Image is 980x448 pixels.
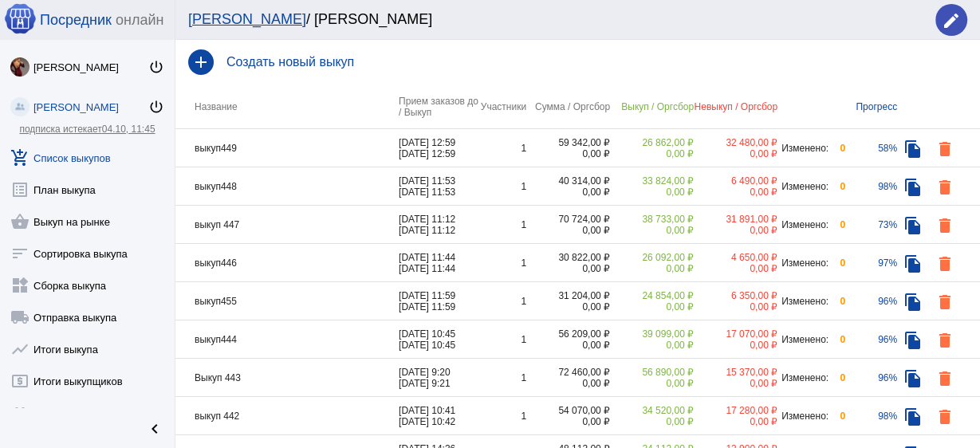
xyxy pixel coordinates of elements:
[935,293,954,312] mat-icon: delete
[10,244,30,263] mat-icon: sort
[610,416,694,427] div: 0,00 ₽
[526,416,610,427] div: 0,00 ₽
[4,2,36,34] img: apple-icon-60x60.png
[829,372,845,383] div: 0
[829,411,845,422] div: 0
[526,263,610,274] div: 0,00 ₽
[845,206,897,244] td: 73%
[526,84,610,129] th: Сумма / Оргсбор
[478,320,526,359] td: 1
[526,187,610,198] div: 0,00 ₽
[845,129,897,167] td: 58%
[694,367,777,378] div: 15 370,00 ₽
[526,405,610,416] div: 54 070,00 ₽
[935,254,954,273] mat-icon: delete
[694,378,777,389] div: 0,00 ₽
[777,143,829,154] div: Изменено:
[399,206,478,244] td: [DATE] 11:12 [DATE] 11:12
[226,55,967,69] h4: Создать новый выкуп
[478,167,526,206] td: 1
[829,334,845,345] div: 0
[610,328,694,340] div: 39 099,00 ₽
[526,367,610,378] div: 72 460,00 ₽
[40,12,112,29] span: Посредник
[610,137,694,148] div: 26 862,00 ₽
[610,252,694,263] div: 26 092,00 ₽
[777,334,829,345] div: Изменено:
[10,57,30,77] img: O4awEp9LpKGYEZBxOm6KLRXQrA0SojuAgygPtFCRogdHmNS3bfFw-bnmtcqyXLVtOmoJu9Rw.jpg
[478,129,526,167] td: 1
[10,276,30,295] mat-icon: widgets
[903,216,923,235] mat-icon: file_copy
[175,320,399,359] td: выкуп444
[175,129,399,167] td: выкуп449
[175,167,399,206] td: выкуп448
[777,411,829,422] div: Изменено:
[175,282,399,320] td: выкуп455
[903,140,923,159] mat-icon: file_copy
[694,405,777,416] div: 17 280,00 ₽
[175,359,399,397] td: Выкуп 443
[10,340,30,359] mat-icon: show_chart
[10,212,30,231] mat-icon: shopping_basket
[175,84,399,129] th: Название
[845,244,897,282] td: 97%
[694,187,777,198] div: 0,00 ₽
[610,301,694,312] div: 0,00 ₽
[777,219,829,230] div: Изменено:
[478,282,526,320] td: 1
[526,378,610,389] div: 0,00 ₽
[10,308,30,327] mat-icon: local_shipping
[903,331,923,350] mat-icon: file_copy
[526,137,610,148] div: 59 342,00 ₽
[148,59,164,75] mat-icon: power_settings_new
[175,397,399,435] td: выкуп 442
[526,290,610,301] div: 31 204,00 ₽
[935,178,954,197] mat-icon: delete
[10,97,30,116] img: community_200.png
[694,328,777,340] div: 17 070,00 ₽
[145,419,164,438] mat-icon: chevron_left
[148,99,164,115] mat-icon: power_settings_new
[829,181,845,192] div: 0
[942,11,961,30] mat-icon: edit
[33,101,148,113] div: [PERSON_NAME]
[526,340,610,351] div: 0,00 ₽
[188,11,919,28] div: / [PERSON_NAME]
[694,84,777,129] th: Невыкуп / Оргсбор
[610,187,694,198] div: 0,00 ₽
[777,181,829,192] div: Изменено:
[777,372,829,383] div: Изменено:
[526,301,610,312] div: 0,00 ₽
[399,397,478,435] td: [DATE] 10:41 [DATE] 10:42
[610,175,694,187] div: 33 824,00 ₽
[478,206,526,244] td: 1
[903,254,923,273] mat-icon: file_copy
[399,359,478,397] td: [DATE] 9:20 [DATE] 9:21
[10,403,30,422] mat-icon: group
[610,263,694,274] div: 0,00 ₽
[829,257,845,269] div: 0
[829,296,845,307] div: 0
[610,84,694,129] th: Выкуп / Оргсбор
[935,369,954,388] mat-icon: delete
[845,359,897,397] td: 96%
[10,180,30,199] mat-icon: list_alt
[610,367,694,378] div: 56 890,00 ₽
[694,290,777,301] div: 6 350,00 ₽
[478,359,526,397] td: 1
[845,397,897,435] td: 98%
[10,148,30,167] mat-icon: add_shopping_cart
[610,290,694,301] div: 24 854,00 ₽
[399,244,478,282] td: [DATE] 11:44 [DATE] 11:44
[694,252,777,263] div: 4 650,00 ₽
[399,167,478,206] td: [DATE] 11:53 [DATE] 11:53
[903,293,923,312] mat-icon: file_copy
[845,84,897,129] th: Прогресс
[526,328,610,340] div: 56 209,00 ₽
[399,129,478,167] td: [DATE] 12:59 [DATE] 12:59
[829,143,845,154] div: 0
[175,206,399,244] td: выкуп 447
[610,378,694,389] div: 0,00 ₽
[845,320,897,359] td: 96%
